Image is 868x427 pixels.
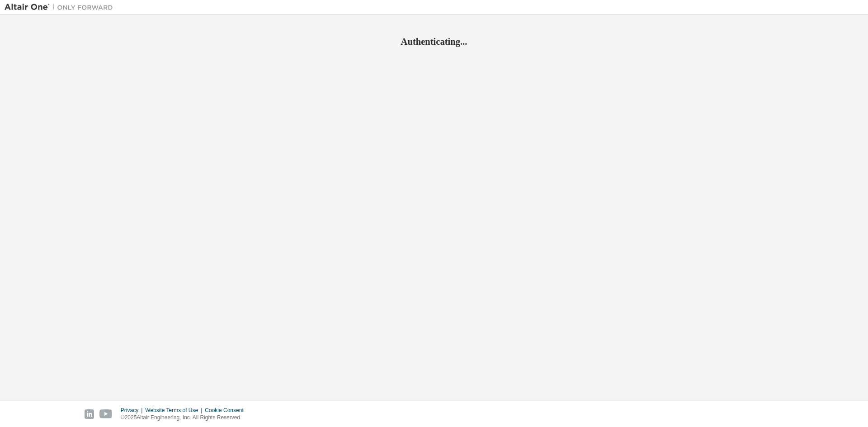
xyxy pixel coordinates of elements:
[121,414,249,422] p: © 2025 Altair Engineering, Inc. All Rights Reserved.
[145,407,205,414] div: Website Terms of Use
[85,409,94,419] img: linkedin.svg
[5,36,863,47] h2: Authenticating...
[121,407,145,414] div: Privacy
[99,409,113,419] img: youtube.svg
[205,407,249,414] div: Cookie Consent
[5,3,118,12] img: Altair One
